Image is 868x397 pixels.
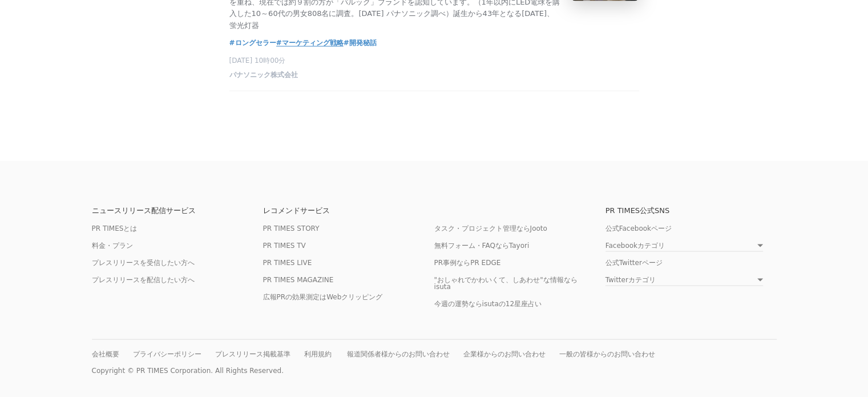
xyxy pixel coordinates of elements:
[605,258,663,266] a: 公式Twitterページ
[92,366,777,374] p: Copyright © PR TIMES Corporation. All Rights Reserved.
[263,206,434,214] p: レコメンドサービス
[92,206,263,214] p: ニュースリリース配信サービス
[434,299,542,307] a: 今週の運勢ならisutaの12星座占い
[605,242,763,251] a: Facebookカテゴリ
[229,55,639,65] p: [DATE] 10時00分
[263,292,383,300] a: 広報PRの効果測定はWebクリッピング
[92,258,195,266] a: プレスリリースを受信したい方へ
[263,258,312,266] a: PR TIMES LIVE
[263,224,320,232] a: PR TIMES STORY
[347,350,450,358] a: 報道関係者様からのお問い合わせ
[92,350,119,358] a: 会社概要
[434,224,547,232] a: タスク・プロジェクト管理ならJooto
[304,350,332,358] a: 利用規約
[263,275,334,283] a: PR TIMES MAGAZINE
[229,37,276,49] a: #ロングセラー
[463,350,546,358] a: 企業様からのお問い合わせ
[133,350,201,358] a: プライバシーポリシー
[605,276,763,286] a: Twitterカテゴリ
[276,37,344,49] a: #マーケティング戦略
[559,350,655,358] a: 一般の皆様からのお問い合わせ
[605,206,777,214] p: PR TIMES公式SNS
[434,275,578,290] a: "おしゃれでかわいくて、しあわせ"な情報ならisuta
[92,241,133,249] a: 料金・プラン
[215,350,290,358] a: プレスリリース掲載基準
[434,258,501,266] a: PR事例ならPR EDGE
[344,37,377,49] a: #開発秘話
[263,241,306,249] a: PR TIMES TV
[434,241,530,249] a: 無料フォーム・FAQならTayori
[605,224,672,232] a: 公式Facebookページ
[92,275,195,283] a: プレスリリースを配信したい方へ
[229,73,298,81] a: パナソニック株式会社
[229,70,298,79] span: パナソニック株式会社
[92,224,138,232] a: PR TIMESとは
